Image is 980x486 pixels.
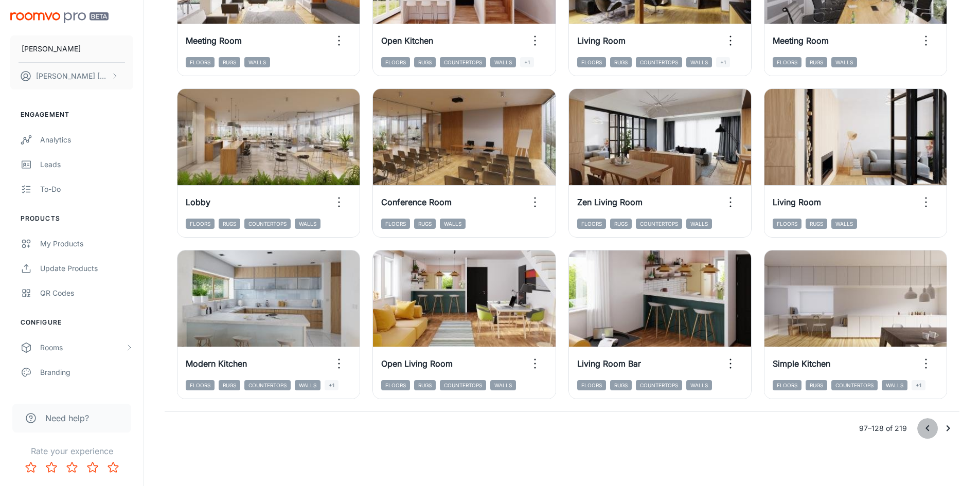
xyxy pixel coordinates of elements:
[219,57,240,67] span: Rugs
[636,219,682,229] span: Countertops
[244,380,291,390] span: Countertops
[610,219,632,229] span: Rugs
[381,357,453,370] h6: Open Living Room
[325,380,338,390] span: +1
[186,380,215,390] span: Floors
[520,57,534,67] span: +1
[917,418,938,439] button: Go to previous page
[8,445,135,457] p: Rate your experience
[40,238,133,249] div: My Products
[806,57,827,67] span: Rugs
[10,12,109,23] img: Roomvo PRO Beta
[381,57,410,67] span: Floors
[381,34,433,47] h6: Open Kitchen
[831,380,878,390] span: Countertops
[36,70,109,82] p: [PERSON_NAME] [PERSON_NAME]
[577,219,606,229] span: Floors
[831,219,857,229] span: Walls
[806,219,827,229] span: Rugs
[295,380,320,390] span: Walls
[414,219,436,229] span: Rugs
[40,263,133,274] div: Update Products
[490,380,516,390] span: Walls
[806,380,827,390] span: Rugs
[414,380,436,390] span: Rugs
[40,367,133,378] div: Branding
[577,57,606,67] span: Floors
[10,35,133,62] button: [PERSON_NAME]
[414,57,436,67] span: Rugs
[62,457,82,478] button: Rate 3 star
[773,57,801,67] span: Floors
[490,57,516,67] span: Walls
[22,43,81,55] p: [PERSON_NAME]
[103,457,123,478] button: Rate 5 star
[912,380,925,390] span: +1
[882,380,907,390] span: Walls
[440,57,486,67] span: Countertops
[938,418,958,439] button: Go to next page
[381,196,452,208] h6: Conference Room
[40,134,133,146] div: Analytics
[381,380,410,390] span: Floors
[686,57,712,67] span: Walls
[686,219,712,229] span: Walls
[40,287,133,299] div: QR Codes
[381,219,410,229] span: Floors
[859,423,907,434] p: 97–128 of 219
[295,219,320,229] span: Walls
[244,57,270,67] span: Walls
[773,34,829,47] h6: Meeting Room
[610,57,632,67] span: Rugs
[40,391,133,403] div: Texts
[636,57,682,67] span: Countertops
[219,219,240,229] span: Rugs
[773,219,801,229] span: Floors
[440,219,466,229] span: Walls
[40,184,133,195] div: To-do
[40,159,133,170] div: Leads
[186,357,247,370] h6: Modern Kitchen
[686,380,712,390] span: Walls
[244,219,291,229] span: Countertops
[440,380,486,390] span: Countertops
[186,196,210,208] h6: Lobby
[21,457,41,478] button: Rate 1 star
[577,196,643,208] h6: Zen Living Room
[45,412,89,424] span: Need help?
[40,342,125,353] div: Rooms
[636,380,682,390] span: Countertops
[219,380,240,390] span: Rugs
[577,34,626,47] h6: Living Room
[577,357,641,370] h6: Living Room Bar
[610,380,632,390] span: Rugs
[41,457,62,478] button: Rate 2 star
[577,380,606,390] span: Floors
[186,219,215,229] span: Floors
[831,57,857,67] span: Walls
[716,57,730,67] span: +1
[186,57,215,67] span: Floors
[773,380,801,390] span: Floors
[10,63,133,89] button: [PERSON_NAME] [PERSON_NAME]
[773,357,830,370] h6: Simple Kitchen
[773,196,821,208] h6: Living Room
[186,34,242,47] h6: Meeting Room
[82,457,103,478] button: Rate 4 star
